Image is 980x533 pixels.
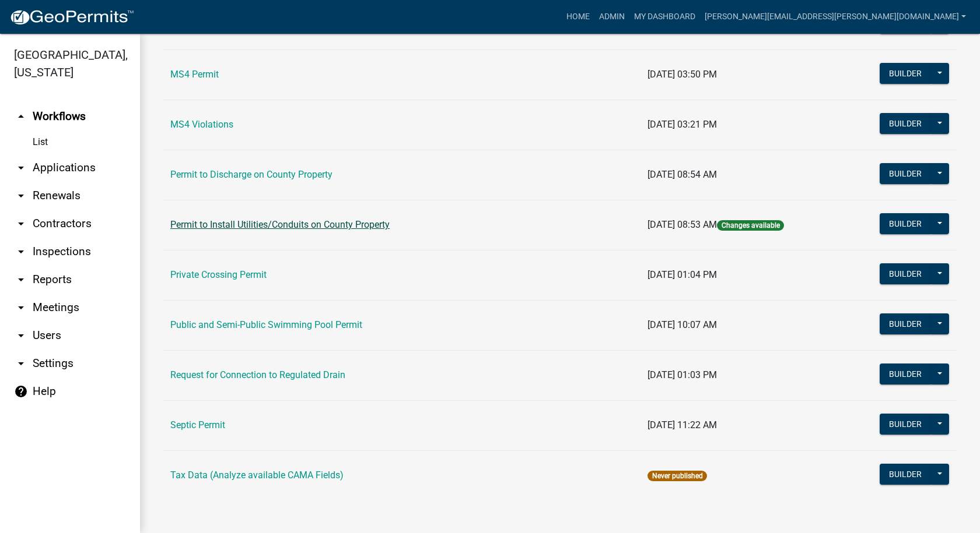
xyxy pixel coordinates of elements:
[170,219,390,230] a: Permit to Install Utilities/Conduits on County Property
[14,110,28,123] i: arrow_drop_up
[647,471,706,481] span: Never published
[14,217,28,231] i: arrow_drop_down
[170,319,362,330] a: Public and Semi-Public Swimming Pool Permit
[880,63,931,84] button: Builder
[880,163,931,184] button: Builder
[170,369,345,380] a: Request for Connection to Regulated Drain
[14,384,28,398] i: help
[647,419,717,430] span: [DATE] 11:22 AM
[647,269,717,280] span: [DATE] 01:04 PM
[14,273,28,287] i: arrow_drop_down
[14,245,28,259] i: arrow_drop_down
[880,213,931,234] button: Builder
[170,470,344,481] a: Tax Data (Analyze available CAMA Fields)
[14,329,28,343] i: arrow_drop_down
[14,301,28,315] i: arrow_drop_down
[14,161,28,175] i: arrow_drop_down
[880,464,931,485] button: Builder
[647,169,717,180] span: [DATE] 08:54 AM
[700,6,971,28] a: [PERSON_NAME][EMAIL_ADDRESS][PERSON_NAME][DOMAIN_NAME]
[880,263,931,284] button: Builder
[880,113,931,134] button: Builder
[170,169,332,180] a: Permit to Discharge on County Property
[647,319,717,330] span: [DATE] 10:07 AM
[629,6,700,28] a: My Dashboard
[562,6,594,28] a: Home
[880,363,931,384] button: Builder
[647,219,717,230] span: [DATE] 08:53 AM
[170,269,267,280] a: Private Crossing Permit
[647,369,717,380] span: [DATE] 01:03 PM
[880,313,931,334] button: Builder
[717,220,783,231] span: Changes available
[14,189,28,203] i: arrow_drop_down
[14,356,28,370] i: arrow_drop_down
[647,119,717,130] span: [DATE] 03:21 PM
[880,414,931,435] button: Builder
[170,419,225,430] a: Septic Permit
[170,119,233,130] a: MS4 Violations
[647,69,717,80] span: [DATE] 03:50 PM
[594,6,629,28] a: Admin
[170,69,219,80] a: MS4 Permit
